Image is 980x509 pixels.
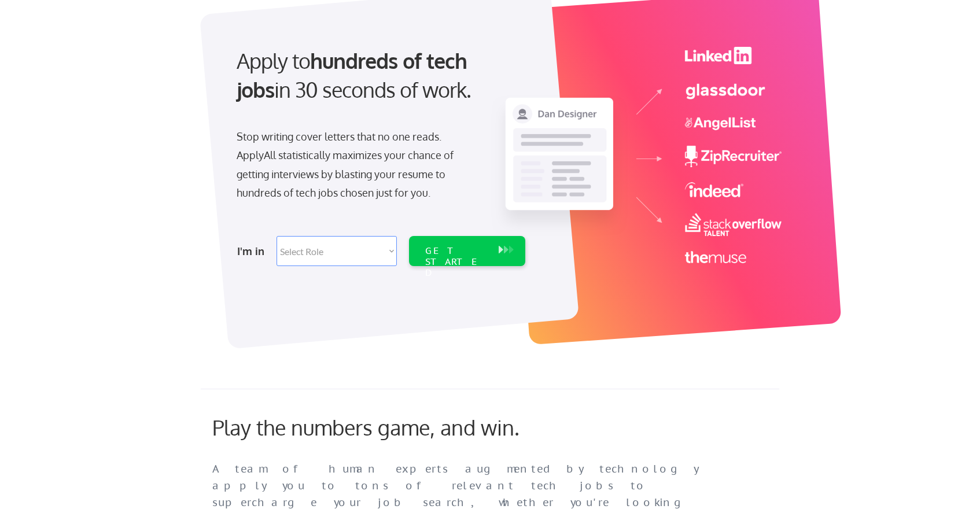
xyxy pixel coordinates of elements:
[212,415,571,440] div: Play the numbers game, and win.
[425,245,487,279] div: GET STARTED
[237,47,472,102] strong: hundreds of tech jobs
[237,242,270,260] div: I'm in
[237,46,521,105] div: Apply to in 30 seconds of work.
[237,127,474,202] div: Stop writing cover letters that no one reads. ApplyAll statistically maximizes your chance of get...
